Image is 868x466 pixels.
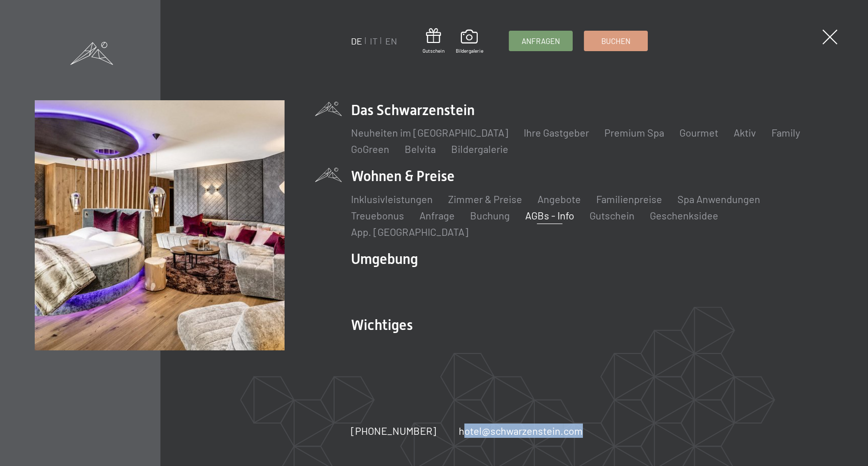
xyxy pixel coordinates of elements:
a: Gutschein [590,209,635,221]
a: IT [370,35,378,47]
a: Anfragen [509,31,572,51]
a: Gutschein [423,28,444,54]
a: Anfrage [419,209,455,221]
a: Ihre Gastgeber [524,126,589,139]
a: DE [351,35,362,47]
a: Bildergalerie [451,143,508,155]
a: Treuebonus [351,209,404,221]
a: Spa Anwendungen [677,193,760,205]
span: Bildergalerie [456,47,483,54]
a: GoGreen [351,143,389,155]
a: EN [385,35,397,47]
a: Bildergalerie [456,30,483,54]
a: AGBs - Info [525,209,574,221]
span: Buchen [601,36,630,47]
a: [PHONE_NUMBER] [351,424,436,438]
a: App. [GEOGRAPHIC_DATA] [351,226,468,238]
a: Gourmet [679,126,718,139]
a: Buchen [584,31,647,51]
a: Aktiv [734,126,756,139]
a: Neuheiten im [GEOGRAPHIC_DATA] [351,126,508,139]
a: Inklusivleistungen [351,193,433,205]
span: Anfragen [522,36,560,47]
a: Family [771,126,800,139]
a: Belvita [405,143,436,155]
a: Angebote [537,193,581,205]
span: Gutschein [423,47,444,54]
a: Premium Spa [604,126,664,139]
a: Buchung [470,209,510,221]
a: hotel@schwarzenstein.com [459,424,583,438]
a: Zimmer & Preise [448,193,522,205]
span: [PHONE_NUMBER] [351,425,436,437]
a: Geschenksidee [650,209,718,221]
a: Familienpreise [596,193,662,205]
